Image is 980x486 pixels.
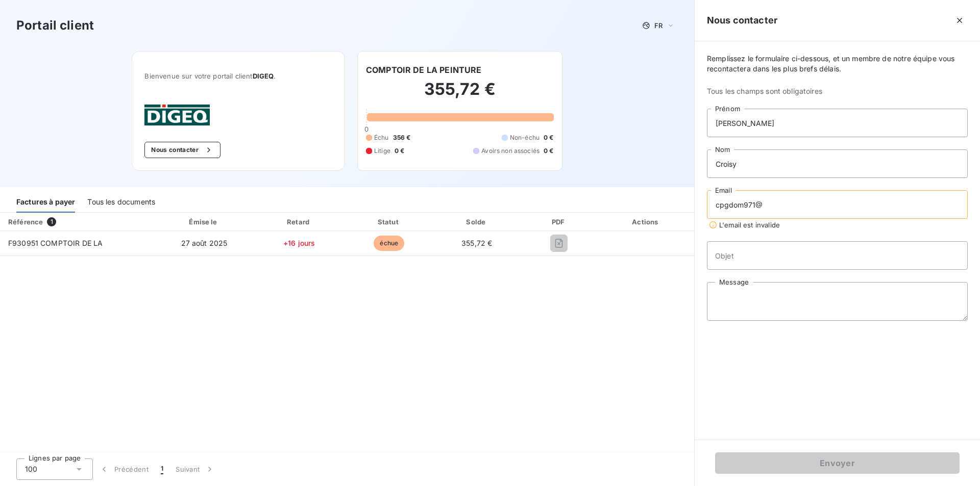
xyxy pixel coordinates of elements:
[707,241,968,270] input: placeholder
[157,217,252,227] div: Émise le
[366,64,481,76] h6: COMPTOIR DE LA PEINTURE
[522,217,596,227] div: PDF
[707,86,968,96] span: Tous les champs sont obligatoires
[510,133,540,142] span: Non-échu
[256,217,342,227] div: Retard
[283,239,315,247] span: +16 jours
[169,458,221,480] button: Suivant
[481,146,540,156] span: Avoirs non associés
[155,458,169,480] button: 1
[144,142,220,158] button: Nous contacter
[707,54,968,74] span: Remplissez le formulaire ci-dessous, et un membre de notre équipe vous recontactera dans les plus...
[600,217,692,227] div: Actions
[16,16,94,35] h3: Portail client
[435,217,518,227] div: Solde
[654,21,663,30] span: FR
[707,13,777,28] h5: Nous contacter
[374,133,389,142] span: Échu
[461,239,492,247] span: 355,72 €
[181,239,228,247] span: 27 août 2025
[144,105,210,125] img: Company logo
[374,146,390,156] span: Litige
[16,191,75,213] div: Factures à payer
[87,191,155,213] div: Tous les documents
[544,133,553,142] span: 0 €
[25,464,37,474] span: 100
[8,239,103,247] span: F930951 COMPTOIR DE LA
[707,109,968,137] input: placeholder
[715,452,960,474] button: Envoyer
[395,146,404,156] span: 0 €
[347,217,431,227] div: Statut
[374,236,404,251] span: échue
[364,125,369,133] span: 0
[144,72,332,80] span: Bienvenue sur votre portail client .
[161,464,163,474] span: 1
[366,79,554,110] h2: 355,72 €
[393,133,411,142] span: 356 €
[719,221,780,229] span: L'email est invalide
[544,146,553,156] span: 0 €
[707,149,968,178] input: placeholder
[93,458,155,480] button: Précédent
[47,217,56,226] span: 1
[8,218,43,226] div: Référence
[707,190,968,219] input: placeholder
[253,72,274,80] span: DIGEQ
